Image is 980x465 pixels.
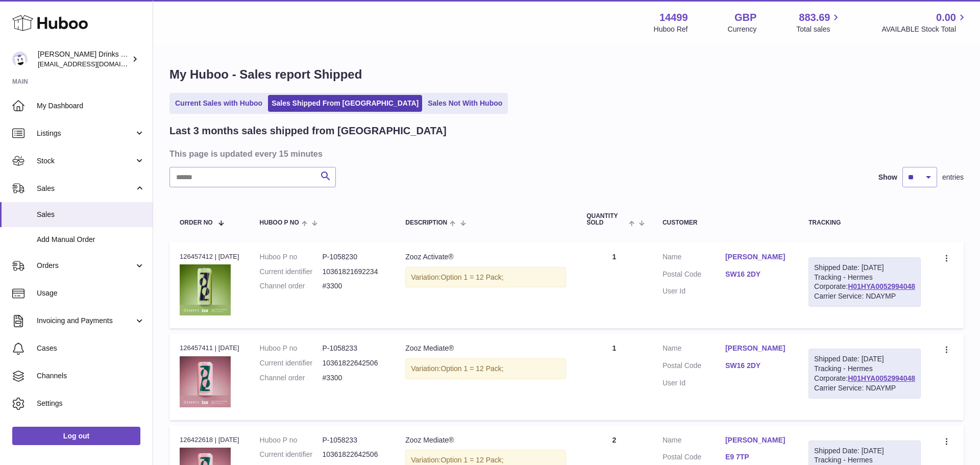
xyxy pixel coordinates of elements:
dt: Postal Code [663,270,725,282]
div: Variation: [405,267,566,288]
dd: #3300 [322,373,385,383]
div: Tracking - Hermes Corporate: [808,349,921,399]
span: Invoicing and Payments [37,316,134,326]
dt: Huboo P no [260,344,323,353]
span: Settings [37,399,145,408]
dt: Channel order [260,281,323,291]
strong: GBP [734,11,756,25]
strong: 14499 [659,11,688,25]
span: Orders [37,261,134,271]
a: SW16 2DY [725,361,788,371]
div: 126457412 | [DATE] [180,252,239,261]
a: E9 7TP [725,452,788,462]
img: ACTIVATE_1_9d49eb03-ef52-4e5c-b688-9860ae38d943.png [180,264,231,315]
div: Zooz Mediate® [405,435,566,445]
span: [EMAIL_ADDRESS][DOMAIN_NAME] [38,60,150,68]
dd: #3300 [322,281,385,291]
a: 883.69 Total sales [796,11,842,34]
div: 126422618 | [DATE] [180,435,239,445]
div: 126457411 | [DATE] [180,344,239,353]
a: H01HYA0052994048 [848,374,915,382]
a: Current Sales with Huboo [171,95,266,112]
dt: User Id [663,378,725,388]
div: Tracking - Hermes Corporate: [808,257,921,307]
dt: Current identifier [260,358,323,368]
span: Sales [37,210,145,219]
dt: Name [663,435,725,448]
dt: User Id [663,286,725,296]
a: Sales Shipped From [GEOGRAPHIC_DATA] [268,95,422,112]
a: [PERSON_NAME] [725,435,788,445]
span: Usage [37,288,145,298]
dt: Huboo P no [260,435,323,445]
h3: This page is updated every 15 minutes [169,148,961,159]
h2: Last 3 months sales shipped from [GEOGRAPHIC_DATA] [169,124,447,138]
img: MEDIATE_1_68be7b9d-234d-4eb2-b0ee-639b03038b08.png [180,356,231,407]
a: Log out [12,427,140,445]
div: Zooz Activate® [405,252,566,262]
div: Shipped Date: [DATE] [814,446,915,456]
label: Show [878,173,897,182]
div: Shipped Date: [DATE] [814,263,915,273]
a: 0.00 AVAILABLE Stock Total [881,11,968,34]
td: 1 [576,242,652,328]
dt: Channel order [260,373,323,383]
dd: P-1058233 [322,435,385,445]
span: Option 1 = 12 Pack; [440,364,503,373]
span: 0.00 [936,11,956,25]
dd: 10361822642506 [322,358,385,368]
dt: Name [663,252,725,264]
span: Add Manual Order [37,235,145,244]
dd: P-1058230 [322,252,385,262]
dt: Current identifier [260,450,323,459]
dt: Postal Code [663,452,725,464]
div: Carrier Service: NDAYMP [814,383,915,393]
span: entries [942,173,964,182]
div: Currency [728,25,757,34]
dd: 10361821692234 [322,267,385,277]
span: 883.69 [799,11,830,25]
div: Carrier Service: NDAYMP [814,291,915,301]
dt: Name [663,344,725,356]
img: internalAdmin-14499@internal.huboo.com [12,52,28,67]
span: My Dashboard [37,101,145,111]
span: Channels [37,371,145,381]
span: AVAILABLE Stock Total [881,25,968,34]
dd: P-1058233 [322,344,385,353]
td: 1 [576,333,652,420]
div: Zooz Mediate® [405,344,566,353]
span: Cases [37,344,145,353]
dd: 10361822642506 [322,450,385,459]
dt: Huboo P no [260,252,323,262]
span: Listings [37,129,134,138]
a: SW16 2DY [725,270,788,279]
div: Tracking [808,219,921,226]
span: Option 1 = 12 Pack; [440,273,503,281]
a: Sales Not With Huboo [424,95,506,112]
div: Huboo Ref [654,25,688,34]
a: [PERSON_NAME] [725,252,788,262]
dt: Postal Code [663,361,725,373]
div: Customer [663,219,788,226]
span: Option 1 = 12 Pack; [440,456,503,464]
span: Description [405,219,447,226]
div: Variation: [405,358,566,379]
div: [PERSON_NAME] Drinks LTD (t/a Zooz) [38,50,130,69]
span: Huboo P no [260,219,299,226]
span: Order No [180,219,213,226]
a: [PERSON_NAME] [725,344,788,353]
h1: My Huboo - Sales report Shipped [169,66,964,83]
span: Sales [37,184,134,193]
dt: Current identifier [260,267,323,277]
span: Total sales [796,25,842,34]
span: Stock [37,156,134,166]
a: H01HYA0052994048 [848,282,915,290]
div: Shipped Date: [DATE] [814,354,915,364]
span: Quantity Sold [586,213,626,226]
